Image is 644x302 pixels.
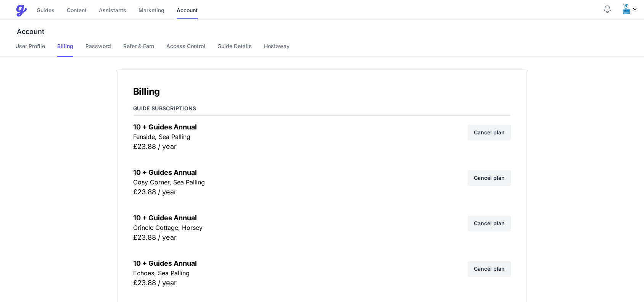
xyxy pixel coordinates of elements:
h4: 10 + Guides Annual [133,258,456,268]
h4: 10 + Guides Annual [133,122,456,132]
a: Refer & Earn [123,42,154,57]
a: Guides [37,3,55,19]
a: Cancel plan [468,170,511,186]
button: Notifications [603,5,612,14]
a: Cancel plan [468,216,511,231]
div: £23.88 / year [133,187,456,197]
h3: Account [15,27,644,36]
a: User Profile [15,42,45,57]
a: Marketing [138,3,164,19]
a: Cancel plan [468,261,511,276]
p: Echoes, Sea Palling [133,268,456,278]
div: £23.88 / year [133,232,456,243]
a: Hostaway [264,42,290,57]
h4: 10 + Guides Annual [133,167,456,178]
div: £23.88 / year [133,141,456,152]
p: Cosy Corner, Sea Palling [133,178,456,187]
a: Billing [57,42,73,57]
h4: 10 + Guides Annual [133,213,456,223]
h1: Billing [133,85,511,99]
img: zonjul021n35i3hh4kdgw2tx65u7 [620,3,632,15]
p: Crincle Cottage, Horsey [133,223,456,232]
a: Cancel plan [468,125,511,140]
a: Account [177,3,198,19]
div: Profile Menu [620,3,638,15]
p: Fenside, Sea Palling [133,132,456,141]
div: £23.88 / year [133,278,456,288]
a: Guide Details [217,42,252,57]
a: Password [85,42,111,57]
h5: Guide subscriptions [133,105,511,116]
img: Guestive Guides [15,5,27,17]
a: Content [67,3,87,19]
a: Access Control [166,42,205,57]
a: Assistants [99,3,126,19]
